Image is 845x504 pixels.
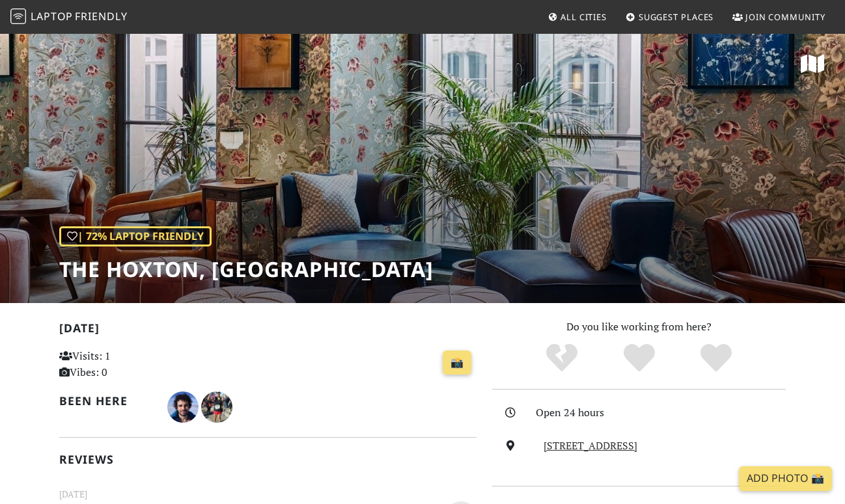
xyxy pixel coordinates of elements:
a: LaptopFriendly LaptopFriendly [10,6,128,29]
div: | 72% Laptop Friendly [59,226,212,247]
p: Do you like working from here? [492,319,786,336]
a: Suggest Places [620,5,719,29]
span: All Cities [561,11,607,23]
div: Definitely! [678,342,755,375]
img: 3176-daniel.jpg [167,391,199,423]
span: Join Community [745,11,825,23]
h1: The Hoxton, [GEOGRAPHIC_DATA] [59,257,434,282]
div: No [523,342,600,375]
p: Visits: 1 Vibes: 0 [59,348,188,381]
img: LaptopFriendly [10,8,26,24]
a: All Cities [542,5,612,29]
span: Daniel Dutra [167,399,201,413]
h2: Been here [59,394,152,408]
h2: Reviews [59,453,477,466]
span: Justin Ahn [201,399,232,413]
a: Join Community [727,5,831,29]
small: [DATE] [51,487,484,501]
a: Add Photo 📸 [739,466,832,491]
h2: [DATE] [59,321,477,340]
div: Open 24 hours [536,405,794,421]
a: [STREET_ADDRESS] [544,438,637,453]
img: 1348-justin.jpg [201,391,232,423]
span: Suggest Places [639,11,714,23]
a: 📸 [443,351,471,375]
span: Laptop [31,9,73,23]
div: Yes [600,342,678,375]
span: Friendly [75,9,127,23]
